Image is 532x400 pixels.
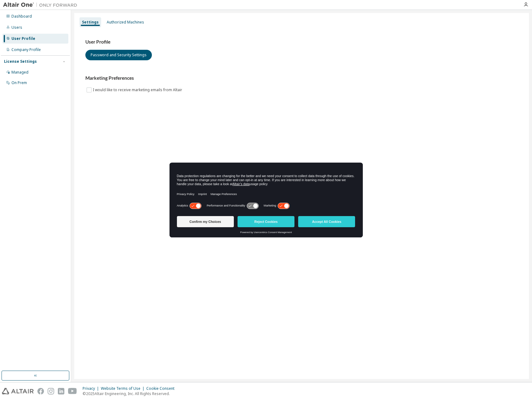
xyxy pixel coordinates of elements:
[11,14,32,19] div: Dashboard
[2,388,34,394] img: altair_logo.svg
[11,36,35,41] div: User Profile
[85,50,152,60] button: Password and Security Settings
[68,388,77,394] img: youtube.svg
[3,2,80,8] img: Altair One
[11,70,28,75] div: Managed
[146,386,178,391] div: Cookie Consent
[11,47,41,52] div: Company Profile
[85,39,518,45] h3: User Profile
[83,386,101,391] div: Privacy
[11,25,22,30] div: Users
[93,86,183,94] label: I would like to receive marketing emails from Altair
[85,75,518,81] h3: Marketing Preferences
[58,388,64,394] img: linkedin.svg
[48,388,54,394] img: instagram.svg
[101,386,146,391] div: Website Terms of Use
[11,80,27,85] div: On Prem
[83,391,178,396] p: © 2025 Altair Engineering, Inc. All Rights Reserved.
[107,20,144,25] div: Authorized Machines
[82,20,99,25] div: Settings
[37,388,44,394] img: facebook.svg
[4,59,37,64] div: License Settings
